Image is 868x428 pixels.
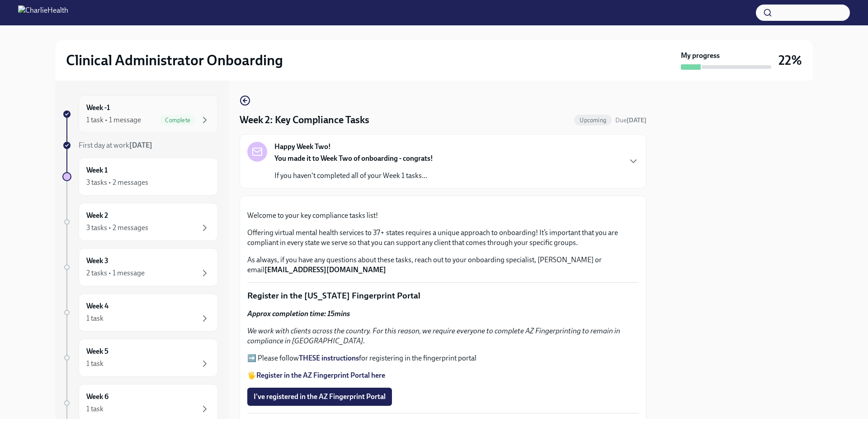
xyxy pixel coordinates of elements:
div: 1 task [86,404,104,414]
span: First day at work [79,141,152,149]
p: Register in the [US_STATE] Fingerprint Portal [247,290,639,302]
a: Week 41 task [62,293,218,332]
span: Due [615,116,646,124]
a: Register in the AZ Fingerprint Portal here [256,371,385,380]
a: Week -11 task • 1 messageComplete [62,95,218,133]
a: Week 13 tasks • 2 messages [62,158,218,196]
p: Offering virtual mental health services to 37+ states requires a unique approach to onboarding! I... [247,228,639,248]
p: 🖐️ [247,370,639,380]
h6: Week 2 [86,211,108,221]
h6: Week -1 [86,103,110,113]
span: Upcoming [574,117,612,124]
a: THESE instructions [299,354,359,362]
p: ➡️ Please follow for registering in the fingerprint portal [247,353,639,363]
em: We work with clients across the country. For this reason, we require everyone to complete AZ Fing... [247,327,620,345]
p: Welcome to your key compliance tasks list! [247,211,639,221]
a: Week 23 tasks • 2 messages [62,203,218,241]
p: If you haven't completed all of your Week 1 tasks... [274,171,433,181]
a: First day at work[DATE] [62,140,218,150]
strong: Happy Week Two! [274,142,331,152]
h6: Week 4 [86,301,108,311]
a: Week 51 task [62,339,218,377]
span: Complete [160,117,196,124]
span: I've registered in the AZ Fingerprint Portal [254,392,386,401]
div: 3 tasks • 2 messages [86,223,148,233]
div: 2 tasks • 1 message [86,268,145,278]
h2: Clinical Administrator Onboarding [66,51,283,69]
h6: Week 3 [86,256,108,266]
strong: Approx completion time: 15mins [247,309,350,318]
strong: [DATE] [129,141,152,149]
h6: Week 6 [86,392,108,402]
strong: My progress [681,51,720,61]
a: Week 61 task [62,384,218,422]
img: CharlieHealth [18,5,68,20]
a: Week 32 tasks • 1 message [62,248,218,286]
div: 1 task [86,313,104,323]
strong: You made it to Week Two of onboarding - congrats! [274,154,433,163]
span: September 1st, 2025 10:00 [615,116,646,125]
h3: 22% [778,52,802,68]
h4: Week 2: Key Compliance Tasks [240,113,369,127]
strong: [DATE] [627,116,646,124]
p: As always, if you have any questions about these tasks, reach out to your onboarding specialist, ... [247,255,639,275]
h6: Week 1 [86,165,108,175]
button: I've registered in the AZ Fingerprint Portal [247,388,392,406]
strong: [EMAIL_ADDRESS][DOMAIN_NAME] [264,265,386,274]
h6: Week 5 [86,346,108,356]
div: 1 task • 1 message [86,115,141,125]
div: 3 tasks • 2 messages [86,178,148,188]
div: 1 task [86,359,104,369]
